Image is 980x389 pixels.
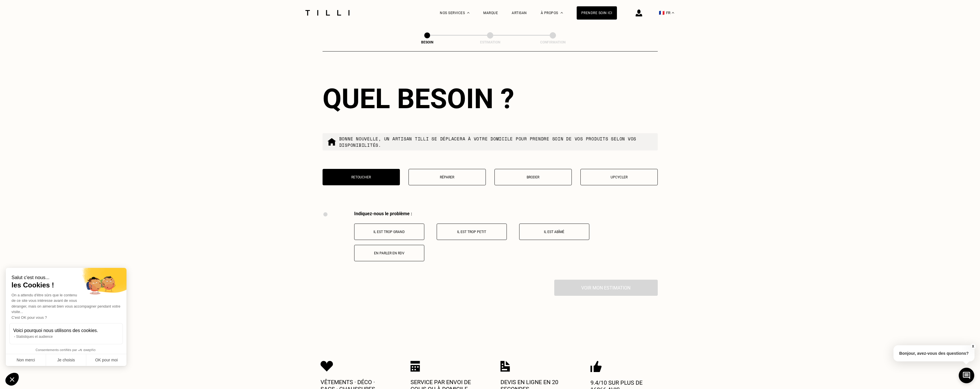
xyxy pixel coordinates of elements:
[321,361,333,372] img: Icon
[577,6,617,20] a: Prendre soin ici
[398,40,456,44] div: Besoin
[339,136,653,148] p: Bonne nouvelle, un artisan tilli se déplacera à votre domicile pour prendre soin de vos produits ...
[970,343,976,350] button: X
[636,9,642,16] img: icône connexion
[412,175,483,179] p: Réparer
[498,175,569,179] p: Broder
[672,12,674,14] img: menu déroulant
[323,83,658,115] div: Quel besoin ?
[326,175,397,179] p: Retoucher
[590,361,602,372] img: Icon
[461,40,519,44] div: Estimation
[323,169,400,185] button: Retoucher
[357,230,421,234] p: Il est trop grand
[561,12,563,14] img: Menu déroulant à propos
[893,345,975,361] p: Bonjour, avez-vous des questions?
[584,175,655,179] p: Upcycler
[519,224,589,240] button: Il est abîmé
[522,230,586,234] p: Il est abîmé
[467,12,469,14] img: Menu déroulant
[354,224,424,240] button: Il est trop grand
[303,10,352,16] img: Logo du service de couturière Tilli
[494,169,572,185] button: Broder
[524,40,582,44] div: Confirmation
[327,137,336,146] img: commande à domicile
[409,169,486,185] button: Réparer
[500,361,510,372] img: Icon
[659,10,665,16] span: 🇫🇷
[354,211,658,216] div: Indiquez-nous le problème :
[354,245,424,261] button: En parler en RDV
[357,251,421,255] p: En parler en RDV
[512,11,527,15] a: Artisan
[437,224,507,240] button: Il est trop petit
[411,361,420,372] img: Icon
[483,11,498,15] a: Marque
[580,169,658,185] button: Upcycler
[440,230,504,234] p: Il est trop petit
